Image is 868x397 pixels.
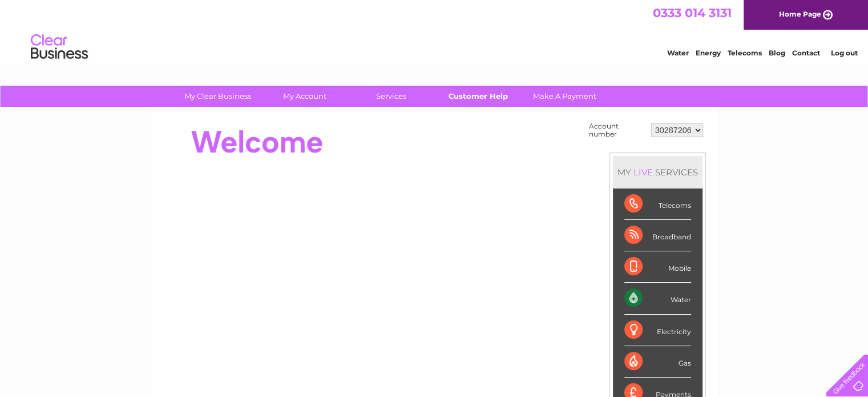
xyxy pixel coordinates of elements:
div: Telecoms [624,189,691,220]
a: Telecoms [728,49,762,57]
a: Services [344,86,438,107]
div: Broadband [624,220,691,251]
a: Blog [769,49,785,57]
a: My Account [257,86,352,107]
a: Log out [830,49,857,57]
a: 0333 014 3131 [653,6,732,20]
a: Make A Payment [518,86,612,107]
div: LIVE [631,167,655,178]
div: MY SERVICES [613,156,703,189]
div: Gas [624,346,691,378]
a: My Clear Business [171,86,265,107]
div: Clear Business is a trading name of Verastar Limited (registered in [GEOGRAPHIC_DATA] No. 3667643... [165,6,704,55]
a: Energy [696,49,721,57]
a: Customer Help [431,86,525,107]
div: Mobile [624,251,691,283]
td: Account number [586,119,648,141]
div: Electricity [624,315,691,346]
a: Water [667,49,689,57]
div: Water [624,283,691,314]
img: logo.png [30,30,88,65]
a: Contact [792,49,820,57]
